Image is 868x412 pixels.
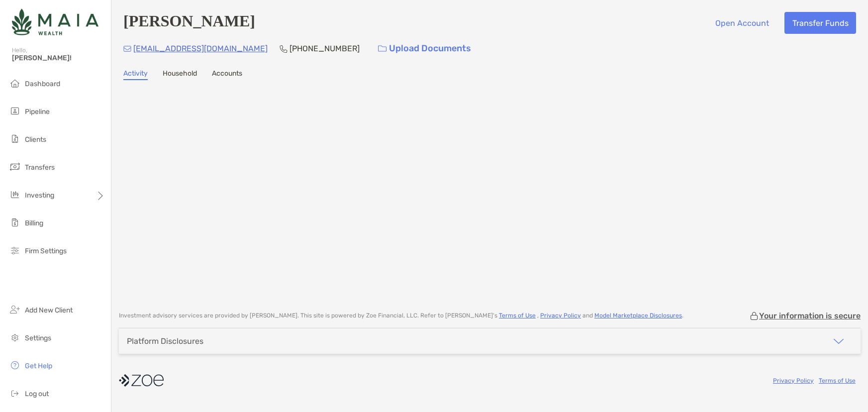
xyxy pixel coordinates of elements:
span: Transfers [25,163,55,172]
p: [PHONE_NUMBER] [289,42,360,55]
span: Settings [25,334,51,342]
img: billing icon [9,216,21,228]
img: firm-settings icon [9,244,21,256]
span: Pipeline [25,107,50,116]
img: transfers icon [9,161,21,173]
a: Accounts [212,69,242,80]
img: dashboard icon [9,77,21,89]
p: [EMAIL_ADDRESS][DOMAIN_NAME] [133,42,268,55]
img: clients icon [9,133,21,145]
img: add_new_client icon [9,304,21,315]
span: Firm Settings [25,247,67,255]
img: Zoe Logo [12,4,98,40]
span: Investing [25,191,54,200]
img: settings icon [9,331,21,343]
span: Dashboard [25,80,60,88]
p: Investment advisory services are provided by [PERSON_NAME] . This site is powered by Zoe Financia... [119,312,683,319]
span: [PERSON_NAME]! [12,54,105,62]
img: pipeline icon [9,105,21,117]
button: Open Account [707,12,776,34]
a: Household [163,69,197,80]
h4: [PERSON_NAME] [123,12,255,34]
img: Phone Icon [280,45,288,53]
span: Log out [25,390,49,398]
a: Model Marketplace Disclosures [594,312,682,319]
span: Add New Client [25,306,73,314]
img: company logo [119,369,164,392]
img: investing icon [9,189,21,201]
a: Privacy Policy [540,312,581,319]
img: icon arrow [833,335,845,347]
a: Terms of Use [819,377,856,384]
img: get-help icon [9,359,21,371]
a: Upload Documents [372,38,478,59]
img: logout icon [9,387,21,399]
span: Clients [25,135,46,144]
img: button icon [378,45,386,52]
button: Transfer Funds [784,12,856,34]
a: Privacy Policy [773,377,814,384]
span: Billing [25,219,43,227]
div: Platform Disclosures [127,336,203,346]
p: Your information is secure [759,311,861,320]
img: Email Icon [123,46,131,52]
a: Terms of Use [499,312,536,319]
a: Activity [123,69,148,80]
span: Get Help [25,362,52,370]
